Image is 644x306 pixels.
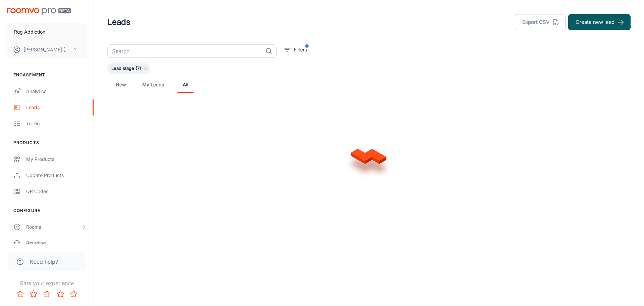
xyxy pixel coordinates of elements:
[7,41,87,58] button: [PERSON_NAME] [PERSON_NAME]
[26,104,87,111] div: Leads
[7,23,87,41] button: Rug Addiction
[26,172,87,179] div: Update Products
[568,14,631,30] button: Create new lead
[26,120,87,127] div: To-do
[142,77,164,93] a: My Leads
[14,28,45,36] p: Rug Addiction
[515,14,566,30] button: Export CSV
[177,77,194,93] a: All
[26,239,87,247] div: Branding
[107,44,263,58] input: Search
[107,16,130,28] h1: Leads
[282,44,309,55] button: filter
[23,46,71,53] p: [PERSON_NAME] [PERSON_NAME]
[26,188,87,195] div: QR Codes
[294,46,307,53] p: Filters
[26,88,87,95] div: Analytics
[26,223,82,231] div: Rooms
[26,156,87,163] div: My Products
[7,8,71,15] img: Roomvo PRO Beta
[107,63,150,74] div: Lead stage (7)
[107,65,145,72] span: Lead stage (7)
[113,77,129,93] a: New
